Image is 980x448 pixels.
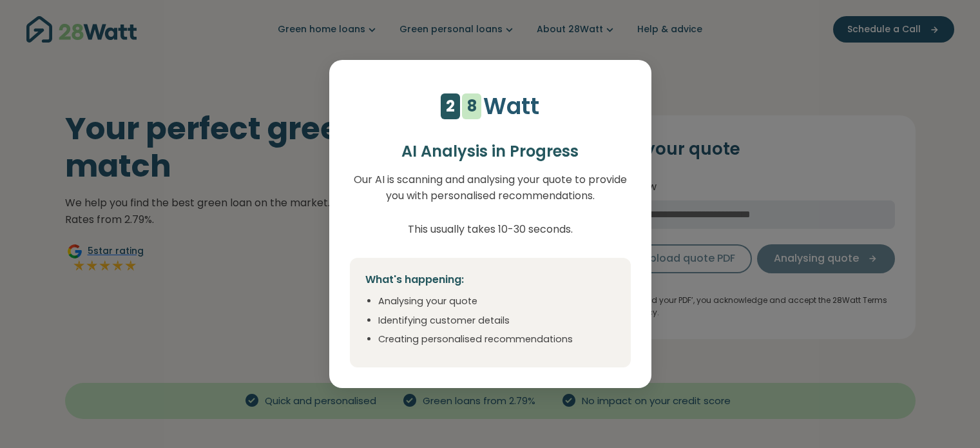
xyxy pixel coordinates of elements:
[378,295,615,309] li: Analysing your quote
[365,273,615,287] h4: What's happening:
[467,93,477,119] div: 8
[483,88,539,124] p: Watt
[350,142,631,161] h2: AI Analysis in Progress
[378,314,615,328] li: Identifying customer details
[446,93,455,119] div: 2
[350,171,631,237] p: Our AI is scanning and analysing your quote to provide you with personalised recommendations. Thi...
[378,333,615,347] li: Creating personalised recommendations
